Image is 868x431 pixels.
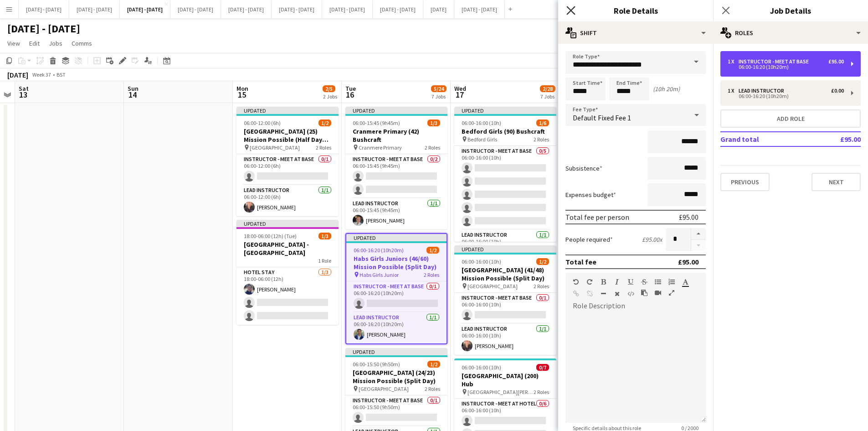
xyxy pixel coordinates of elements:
[641,289,647,296] button: Paste as plain text
[7,39,20,47] span: View
[728,65,844,69] div: 06:00-16:20 (10h20m)
[679,213,699,222] div: £95.00
[236,220,339,227] div: Updated
[128,84,139,93] span: Sun
[454,107,556,242] app-job-card: Updated06:00-16:00 (10h)1/6Bedford Girls (90) Bushcraft Bedford Girls2 RolesInstructor - Meet at ...
[454,293,556,324] app-card-role: Instructor - Meet at Base0/106:00-16:00 (10h)
[45,37,66,49] a: Jobs
[812,132,861,146] td: £95.00
[56,71,66,78] div: BST
[534,389,549,395] span: 2 Roles
[359,144,402,151] span: Cranmere Primary
[462,258,501,265] span: 06:00-16:00 (10h)
[353,119,400,126] span: 06:00-15:45 (9h45m)
[49,39,62,47] span: Jobs
[221,0,272,18] button: [DATE] - [DATE]
[345,154,447,198] app-card-role: Instructor - Meet at Base0/206:00-15:45 (9h45m)
[454,107,556,114] div: Updated
[586,278,593,286] button: Redo
[236,154,339,185] app-card-role: Instructor - Meet at Base0/106:00-12:00 (6h)
[739,58,812,65] div: Instructor - Meet at Base
[565,191,616,199] label: Expenses budget
[170,0,221,18] button: [DATE] - [DATE]
[682,278,688,286] button: Text Color
[19,84,29,93] span: Sat
[713,22,868,44] div: Roles
[540,93,555,100] div: 7 Jobs
[467,136,497,143] span: Bedford Girls
[426,247,439,254] span: 1/2
[431,93,446,100] div: 7 Jobs
[424,271,439,278] span: 2 Roles
[467,283,518,290] span: [GEOGRAPHIC_DATA]
[236,267,339,325] app-card-role: Hotel Stay1/318:00-06:00 (12h)[PERSON_NAME]
[7,70,28,79] div: [DATE]
[678,257,699,266] div: £95.00
[345,84,356,93] span: Tue
[720,173,770,191] button: Previous
[720,132,812,146] td: Grand total
[236,84,248,93] span: Mon
[345,198,447,229] app-card-role: Lead Instructor1/106:00-15:45 (9h45m)[PERSON_NAME]
[425,144,440,151] span: 2 Roles
[536,364,549,371] span: 0/7
[360,271,399,278] span: Habs Girls Junior
[120,0,170,18] button: [DATE] - [DATE]
[373,0,423,18] button: [DATE] - [DATE]
[353,361,400,368] span: 06:00-15:50 (9h50m)
[614,278,620,286] button: Italic
[236,107,339,114] div: Updated
[359,385,409,392] span: [GEOGRAPHIC_DATA]
[627,290,634,297] button: HTML Code
[236,220,339,325] app-job-card: Updated18:00-06:00 (12h) (Tue)1/3[GEOGRAPHIC_DATA] - [GEOGRAPHIC_DATA]1 RoleHotel Stay1/318:00-06...
[627,278,634,286] button: Underline
[573,113,631,122] span: Default Fixed Fee 1
[454,84,466,93] span: Wed
[345,107,447,114] div: Updated
[668,289,675,296] button: Fullscreen
[713,5,868,16] h3: Job Details
[728,58,739,65] div: 1 x
[728,94,844,99] div: 06:00-16:20 (10h20m)
[454,372,556,388] h3: [GEOGRAPHIC_DATA] (200) Hub
[600,278,606,286] button: Bold
[346,281,447,312] app-card-role: Instructor - Meet at Base0/106:00-16:20 (10h20m)
[558,5,713,16] h3: Role Details
[126,89,139,100] span: 14
[812,173,861,191] button: Next
[641,278,647,286] button: Strikethrough
[345,369,447,385] h3: [GEOGRAPHIC_DATA] (24/23) Mission Possible (Split Day)
[462,364,501,371] span: 06:00-16:00 (10h)
[323,93,337,100] div: 2 Jobs
[739,88,788,94] div: Lead Instructor
[462,119,501,126] span: 06:00-16:00 (10h)
[600,290,606,297] button: Horizontal Line
[454,230,556,261] app-card-role: Lead Instructor1/106:00-16:00 (10h)
[30,71,53,78] span: Week 37
[720,109,861,128] button: Add role
[344,89,356,100] span: 16
[7,22,80,36] h1: [DATE] - [DATE]
[565,164,602,172] label: Subsistence
[454,324,556,355] app-card-role: Lead Instructor1/106:00-16:00 (10h)[PERSON_NAME]
[323,85,335,92] span: 2/5
[691,228,706,240] button: Increase
[423,0,454,18] button: [DATE]
[655,289,661,296] button: Insert video
[318,233,331,239] span: 1/3
[454,0,505,18] button: [DATE] - [DATE]
[26,37,43,49] a: Edit
[728,88,739,94] div: 1 x
[558,22,713,44] div: Shift
[454,245,556,355] app-job-card: Updated06:00-16:00 (10h)1/2[GEOGRAPHIC_DATA] (41/48) Mission Possible (Split Day) [GEOGRAPHIC_DAT...
[346,254,447,271] h3: Habs Girls Juniors (46/60) Mission Possible (Split Day)
[454,146,556,230] app-card-role: Instructor - Meet at Base0/506:00-16:00 (10h)
[345,107,447,229] div: Updated06:00-15:45 (9h45m)1/3Cranmere Primary (42) Bushcraft Cranmere Primary2 RolesInstructor - ...
[236,107,339,216] app-job-card: Updated06:00-12:00 (6h)1/2[GEOGRAPHIC_DATA] (25) Mission Possible (Half Day AM) [GEOGRAPHIC_DATA]...
[565,213,629,222] div: Total fee per person
[565,235,613,244] label: People required
[345,233,447,344] app-job-card: Updated06:00-16:20 (10h20m)1/2Habs Girls Juniors (46/60) Mission Possible (Split Day) Habs Girls ...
